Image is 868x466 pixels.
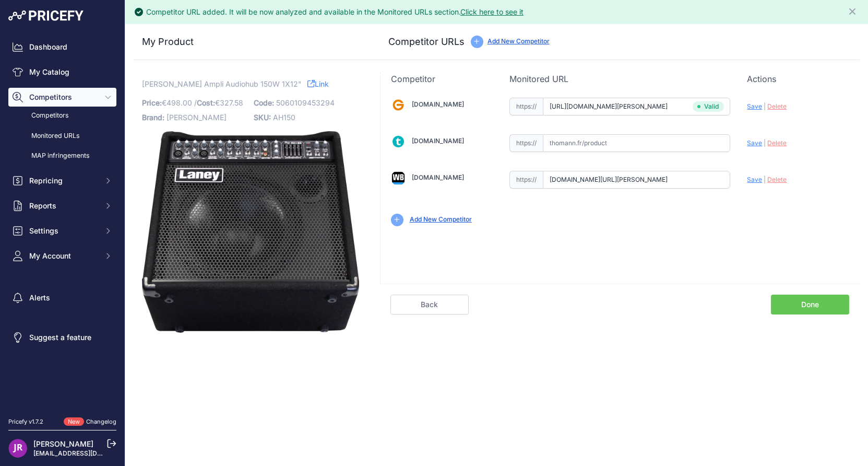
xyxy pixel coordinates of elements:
span: https:// [509,171,543,189]
span: Competitors [29,92,98,102]
input: gear4music.fr/product [543,98,730,115]
a: Add New Competitor [487,37,550,45]
p: € [142,96,247,110]
span: | [764,176,766,183]
button: Repricing [8,171,116,190]
input: woodbrass.com/product [543,171,730,189]
span: | [764,139,766,147]
span: https:// [509,98,543,115]
span: | [764,102,766,110]
a: Back [390,295,469,314]
button: My Account [8,247,116,265]
span: Delete [767,176,787,183]
span: Repricing [29,176,98,186]
p: Competitor [391,73,493,85]
a: Alerts [8,288,116,307]
a: [DOMAIN_NAME] [412,137,464,145]
a: Dashboard [8,38,116,56]
div: Pricefy v1.7.2 [8,417,43,426]
a: [PERSON_NAME] [33,439,93,448]
div: Competitor URL added. It will be now analyzed and available in the Monitored URLs section. [146,7,524,17]
span: New [64,417,84,426]
span: https:// [509,134,543,152]
button: Competitors [8,88,116,107]
a: MAP infringements [8,147,116,165]
a: Suggest a feature [8,328,116,347]
input: thomann.fr/product [543,134,730,152]
p: Monitored URL [509,73,730,85]
span: Reports [29,201,98,211]
span: Delete [767,139,787,147]
h3: Competitor URLs [388,34,465,49]
span: Delete [767,102,787,110]
span: Brand: [142,113,164,122]
a: Link [307,77,329,90]
span: 498.00 [167,98,192,107]
span: AH150 [273,113,295,122]
a: Competitors [8,107,116,125]
span: Cost: [197,98,215,107]
a: Done [771,295,849,314]
span: / € [194,98,243,107]
a: [DOMAIN_NAME] [412,100,464,108]
span: SKU: [254,113,271,122]
span: 5060109453294 [276,98,335,107]
span: Save [747,176,762,183]
a: Add New Competitor [410,215,472,223]
span: My Account [29,251,98,261]
button: Reports [8,196,116,215]
a: [EMAIL_ADDRESS][DOMAIN_NAME] [33,449,142,457]
a: My Catalog [8,63,116,81]
span: Save [747,102,762,110]
span: Save [747,139,762,147]
button: Settings [8,222,116,240]
p: Actions [747,73,849,85]
button: Close [847,4,860,17]
a: Monitored URLs [8,127,116,145]
span: Price: [142,98,162,107]
img: Pricefy Logo [8,10,84,21]
a: Click here to see it [460,7,524,16]
a: [DOMAIN_NAME] [412,173,464,181]
a: Changelog [86,418,116,425]
nav: Sidebar [8,38,116,405]
span: 327.58 [220,98,243,107]
span: Settings [29,226,98,236]
span: [PERSON_NAME] Ampli Audiohub 150W 1X12" [142,77,302,90]
span: Code: [254,98,274,107]
h3: My Product [142,34,359,49]
span: [PERSON_NAME] [167,113,227,122]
